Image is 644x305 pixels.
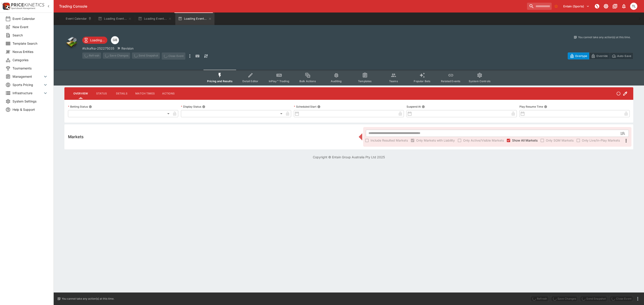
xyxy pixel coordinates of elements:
p: Overtype [575,54,587,58]
button: Status [91,88,112,99]
div: Gareth Brown [111,36,119,44]
button: more [187,52,193,60]
p: Scheduled Start [294,105,316,109]
span: Show All Markets [512,138,538,143]
button: Match Times [132,88,158,99]
span: System Controls [469,79,491,83]
span: Only Active/Visible Markets [463,138,504,143]
p: Override [596,54,608,58]
button: Scheduled Start [317,105,320,108]
img: other.png [64,35,79,50]
button: Loading Event... [135,13,174,25]
button: Loading Event... [175,13,214,25]
button: Betting Status [89,105,92,108]
button: Overtype [568,52,589,59]
svg: More [623,138,629,143]
button: Event Calendar [63,13,94,25]
div: Start From [568,52,633,59]
button: Overview [70,88,91,99]
span: Auditing [331,79,342,83]
span: Only Live/In-Play Markets [582,138,620,143]
button: Notifications [620,2,628,10]
span: Pricing and Results [207,79,233,83]
p: Auto-Save [617,54,631,58]
button: No Bookmarks [553,3,560,10]
span: Include Resulted Markets [371,138,408,143]
span: Search [13,33,48,38]
span: Bulk Actions [299,79,316,83]
p: You cannot take any action(s) at this time. [62,297,114,301]
button: Display Status [202,105,205,108]
p: You cannot take any action(s) at this time. [578,35,631,39]
p: Betting Status [68,105,88,109]
button: Auto-Save [610,52,633,59]
div: Trading Console [59,4,525,9]
p: Loading... [90,38,105,42]
span: System Settings [13,99,48,104]
button: Details [112,88,132,99]
span: Only SGM Markets [546,138,574,143]
p: Display Status [181,105,201,109]
button: Documentation [611,2,619,10]
button: NOT Connected to PK [593,2,601,10]
p: Suspend At [407,105,421,109]
span: Detail Editor [242,79,258,83]
p: Play Resume Time [519,105,543,109]
h5: Markets [68,134,84,139]
button: Override [589,52,610,59]
button: Actions [158,88,178,99]
img: Sportsbook Management [11,7,35,9]
span: Only Markets with Liability [416,138,455,143]
button: more [635,296,640,301]
button: Loading Event... [95,13,134,25]
div: Trent Lewis [630,3,637,10]
span: Nexus Entities [13,49,48,54]
span: Help & Support [13,107,48,112]
span: Tournaments [13,66,48,71]
p: Copy To Clipboard [82,46,114,51]
p: Copyright © Entain Group Australia Pty Ltd 2025 [54,155,644,159]
span: Event Calendar [13,16,48,21]
span: New Event [13,25,48,29]
button: Trent Lewis [629,1,639,11]
button: Select Tenant [561,3,592,10]
span: Related Events [441,79,460,83]
button: Suspend At [422,105,425,108]
span: Template Search [13,41,48,46]
button: Play Resume Time [544,105,547,108]
img: PriceKinetics Logo [1,2,10,11]
input: search [527,3,552,10]
span: Management [13,74,43,79]
span: Infrastructure [13,91,43,95]
button: Toggle light/dark mode [602,2,610,10]
span: Templates [358,79,372,83]
p: Revision [121,46,133,51]
div: Event type filters [203,70,494,86]
span: InPlay™ Trading [269,79,289,83]
img: PriceKinetics [11,3,44,6]
span: Sports Pricing [13,82,43,87]
span: Categories [13,58,48,62]
span: Teams [389,79,398,83]
span: Popular Bets [414,79,430,83]
button: Open [619,129,627,137]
